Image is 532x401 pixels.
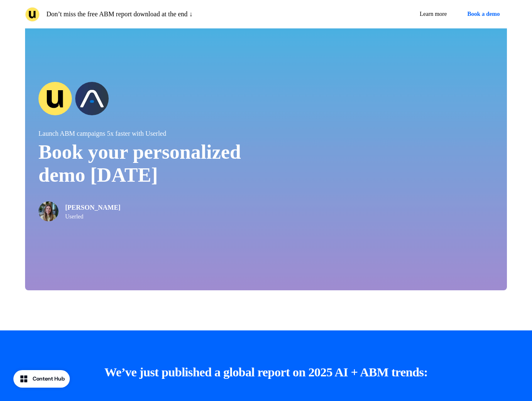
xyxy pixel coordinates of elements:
[33,375,65,383] div: Content Hub
[104,364,428,381] p: :
[326,26,494,277] iframe: Calendly Scheduling Page
[460,7,507,22] button: Book a demo
[38,140,266,186] p: Book your personalized demo [DATE]
[38,129,266,139] p: Launch ABM campaigns 5x faster with Userled
[413,7,453,22] a: Learn more
[46,9,193,19] p: Don’t miss the free ABM report download at the end ↓
[104,365,424,379] strong: We’ve just published a global report on 2025 AI + ABM trends
[65,203,120,213] p: [PERSON_NAME]
[65,213,120,220] p: Userled
[13,370,70,388] button: Content Hub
